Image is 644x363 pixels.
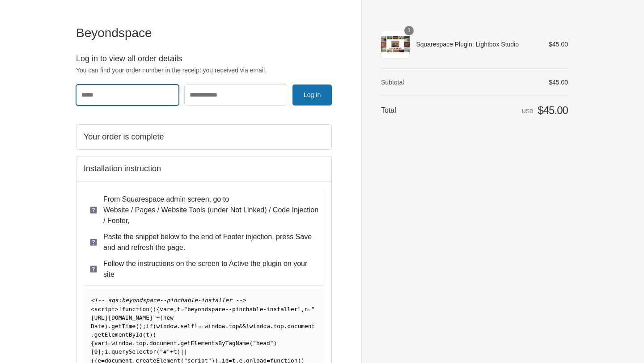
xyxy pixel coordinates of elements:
span: window [111,340,132,346]
span: var [160,306,170,312]
span: window [204,323,225,329]
span: top [274,323,284,329]
span: ; [101,348,105,355]
span: ( [149,306,153,312]
span: top [136,340,146,346]
span: Total [381,106,396,114]
span: ( [136,323,139,329]
span: top [229,323,239,329]
span: [ [91,348,94,355]
span: ) [177,348,181,355]
span: ; [143,323,146,329]
span: ( [153,323,157,329]
span: > [115,306,119,312]
span: USD [522,108,533,114]
span: $45.00 [549,41,568,48]
span: n [305,306,308,312]
span: ! [119,306,122,312]
span: 0 [94,348,98,355]
span: ) [273,340,277,346]
span: ] [97,348,101,355]
span: ( [156,348,160,355]
span: "beyondspace--pinchable-installer" [184,306,301,312]
span: window [157,323,177,329]
span: + [170,348,174,355]
span: t [146,331,149,338]
span: var [94,340,105,346]
span: = [308,306,312,312]
span: Squarespace Plugin: Lightbox Studio [416,40,536,48]
span: new [163,314,174,321]
span: querySelector [111,348,156,355]
span: + [156,314,160,321]
span: e [170,306,174,312]
span: ) [105,323,108,329]
span: || [180,348,187,355]
span: . [177,340,181,346]
p: From Squarespace admin screen, go to Website / Pages / Website Tools (under Not Linked) / Code In... [103,194,319,226]
span: . [284,323,288,329]
span: "head" [253,340,273,346]
span: = [180,306,184,312]
span: t [177,306,181,312]
span: . [108,348,112,355]
span: { [156,306,160,312]
span: ( [250,340,253,346]
span: { [91,340,94,346]
span: i [105,348,108,355]
span: . [146,340,149,346]
span: self [180,323,194,329]
span: . [132,340,136,346]
span: , [301,306,305,312]
span: function [122,306,149,312]
span: ) [149,331,153,338]
p: Paste the snippet below to the end of Footer injection, press Save and and refresh the page. [103,232,319,253]
span: . [108,323,112,329]
p: You can find your order number in the receipt you received via email. [76,66,332,75]
span: if [146,323,153,329]
span: ) [153,306,157,312]
span: . [225,323,229,329]
span: Date [91,323,105,329]
span: <!-- sqs:beyondspace--pinchable-installer --> [91,297,246,304]
span: . [270,323,274,329]
p: Follow the instructions on the screen to Active the plugin on your site [103,258,319,280]
span: $45.00 [538,104,568,116]
span: , [174,306,177,312]
span: $45.00 [549,79,568,86]
span: ) [139,323,143,329]
span: ( [160,314,163,321]
span: document [287,323,315,329]
h2: Your order is complete [84,132,324,142]
span: t [174,348,177,355]
span: getElementById [94,331,143,338]
h2: Installation instruction [84,164,324,174]
span: ( [143,331,146,338]
button: Log in [292,84,332,105]
span: Beyondspace [76,26,152,40]
span: . [91,331,94,338]
h2: Log in to view all order details [76,54,332,64]
span: getElementsByTagName [180,340,249,346]
span: . [177,323,181,329]
span: script [94,306,115,312]
span: getTime [111,323,136,329]
span: ! [246,323,250,329]
span: i [105,340,108,346]
span: !== [194,323,204,329]
span: document [149,340,177,346]
span: && [239,323,246,329]
th: Subtotal [381,78,436,86]
span: "#" [160,348,170,355]
span: = [108,340,112,346]
span: ) [153,331,157,338]
span: "[URL][DOMAIN_NAME]" [91,306,315,321]
span: 1 [404,26,414,35]
span: window [250,323,270,329]
span: < [91,306,94,312]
